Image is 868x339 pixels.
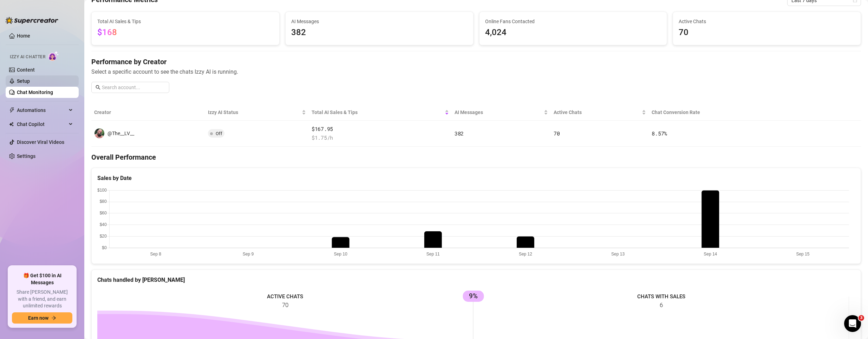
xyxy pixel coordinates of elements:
[554,130,560,137] span: 70
[48,51,59,61] img: AI Chatter
[102,84,165,91] input: Search account...
[12,272,72,286] span: 🎁 Get $100 in AI Messages
[17,105,67,116] span: Automations
[216,131,222,136] span: Off
[679,26,855,39] span: 70
[94,128,104,138] img: @The__LV__
[554,108,641,116] span: Active Chats
[485,18,661,25] span: Online Fans Contacted
[291,26,468,39] span: 382
[17,33,30,39] a: Home
[679,18,855,25] span: Active Chats
[485,26,661,39] span: 4,024
[91,67,861,76] span: Select a specific account to see the chats Izzy AI is running.
[97,174,855,182] div: Sales by Date
[312,125,449,133] span: $167.95
[6,17,58,24] img: logo-BBDzfeDw.svg
[107,131,134,136] span: @The__LV__
[9,122,14,127] img: Chat Copilot
[97,27,117,37] span: $168
[208,108,300,116] span: Izzy AI Status
[309,104,452,121] th: Total AI Sales & Tips
[455,130,464,137] span: 382
[97,275,855,284] div: Chats handled by [PERSON_NAME]
[452,104,551,121] th: AI Messages
[12,289,72,310] span: Share [PERSON_NAME] with a friend, and earn unlimited rewards
[17,67,35,73] a: Content
[17,153,35,159] a: Settings
[844,315,861,332] iframe: Intercom live chat
[312,108,443,116] span: Total AI Sales & Tips
[652,130,667,137] span: 8.57 %
[91,152,861,162] h4: Overall Performance
[10,54,45,60] span: Izzy AI Chatter
[28,315,48,321] span: Earn now
[51,315,56,320] span: arrow-right
[312,134,449,142] span: $ 1.75 /h
[96,85,100,90] span: search
[17,78,30,84] a: Setup
[17,139,64,145] a: Discover Viral Videos
[551,104,649,121] th: Active Chats
[205,104,309,121] th: Izzy AI Status
[91,57,861,67] h4: Performance by Creator
[649,104,784,121] th: Chat Conversion Rate
[17,89,53,95] a: Chat Monitoring
[859,315,864,321] span: 3
[12,312,72,324] button: Earn nowarrow-right
[9,107,15,113] span: thunderbolt
[97,18,274,25] span: Total AI Sales & Tips
[91,104,205,121] th: Creator
[17,119,67,130] span: Chat Copilot
[291,18,468,25] span: AI Messages
[455,108,542,116] span: AI Messages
